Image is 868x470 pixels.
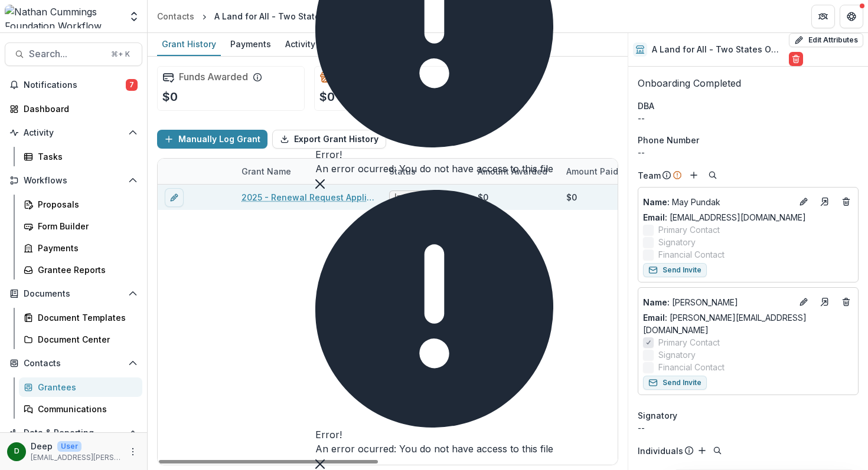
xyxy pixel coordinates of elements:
a: Dashboard [5,99,142,119]
a: Go to contact [815,292,834,311]
div: Contacts [157,10,194,22]
button: Deletes [839,195,853,209]
a: Name: May Pundak [643,196,792,208]
a: Document Templates [19,308,142,327]
a: 2025 - Renewal Request Application [242,191,375,203]
span: Workflows [24,176,123,186]
span: Signatory [658,349,696,361]
button: Send Invite [643,263,707,277]
div: $0 [566,191,577,203]
p: Amount Paid [566,165,618,178]
h2: Funds Awarded [179,71,248,83]
span: Data & Reporting [24,428,123,438]
div: Dashboard [24,103,133,115]
div: Amount Awarded [471,165,554,178]
button: Add [695,443,709,458]
a: Grantee Reports [19,260,142,280]
h2: A Land for All - Two States One Homeland [652,45,784,55]
button: More [126,445,140,459]
a: Grantees [19,377,142,397]
button: Search [706,168,720,182]
img: Nathan Cummings Foundation Workflow Sandbox logo [5,5,121,28]
span: Email: [643,313,667,323]
nav: breadcrumb [152,8,393,25]
div: Tasks [38,150,133,163]
button: Open Contacts [5,354,142,373]
p: Team [638,169,661,182]
span: Name : [643,197,670,207]
p: $0 [319,88,335,106]
a: Document Center [19,330,142,349]
a: Documents [325,33,381,56]
span: Notifications [24,80,126,90]
button: Get Help [840,5,863,28]
div: Amount Paid [559,159,648,184]
a: Payments [19,238,142,258]
h2: Funds Paid [336,71,384,83]
button: Open Activity [5,123,142,142]
div: Status [382,159,471,184]
div: Payments [38,242,133,254]
div: Deep [14,448,19,455]
span: Contacts [24,359,123,369]
span: Financial Contact [658,248,725,261]
button: Search... [5,42,142,66]
span: Signatory [638,409,677,422]
div: Grant History [157,35,221,52]
button: Open Documents [5,284,142,303]
button: Edit Attributes [789,33,863,47]
a: Email: [PERSON_NAME][EMAIL_ADDRESS][DOMAIN_NAME] [643,311,853,336]
span: Onboarding Completed [638,77,741,89]
button: Edit [797,295,811,309]
span: 7 [126,79,138,91]
span: Search... [29,48,104,60]
span: Phone Number [638,134,699,146]
div: Grant Name [234,165,298,178]
div: Amount Awarded [471,159,559,184]
span: Activity [24,128,123,138]
div: A Land for All - Two States One Homeland [214,10,389,22]
div: Payments [226,35,276,52]
a: Tasks [19,147,142,166]
button: Open Data & Reporting [5,423,142,442]
div: Proposals [38,198,133,211]
div: $0 [478,191,488,203]
div: Document Center [38,333,133,346]
button: Manually Log Grant [157,130,267,149]
a: Proposals [19,195,142,214]
span: Financial Contact [658,361,725,373]
span: Email: [643,212,667,222]
div: Documents [325,35,381,52]
div: Grantee Reports [38,264,133,276]
div: Grant Name [234,159,382,184]
div: -- [638,112,859,124]
div: Grantees [38,381,133,393]
div: Status [382,165,423,178]
button: Open Workflows [5,171,142,190]
div: ⌘ + K [109,48,132,61]
a: Contacts [152,8,199,25]
a: Email: [EMAIL_ADDRESS][DOMAIN_NAME] [643,211,806,224]
div: Activity [280,35,320,52]
button: Deletes [839,295,853,309]
p: Deep [31,440,53,452]
button: Open entity switcher [126,5,142,28]
div: Communications [38,403,133,415]
span: Signatory [658,236,696,248]
p: Individuals [638,445,683,457]
span: Documents [24,289,123,299]
button: Edit [797,195,811,209]
p: [PERSON_NAME] [643,296,792,308]
span: DBA [638,100,654,112]
button: Send Invite [643,376,707,390]
span: Name : [643,297,670,307]
button: Partners [811,5,835,28]
div: Document Templates [38,311,133,324]
div: -- [638,146,859,159]
button: Export Grant History [272,130,386,149]
button: Delete [789,52,803,66]
p: User [57,441,81,452]
a: Communications [19,399,142,419]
